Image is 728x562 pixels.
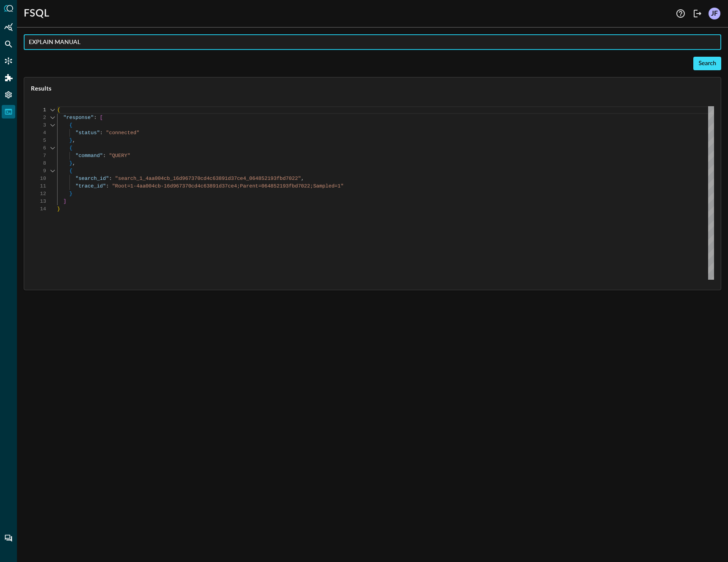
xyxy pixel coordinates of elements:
span: "connected" [106,130,139,136]
span: } [69,138,72,143]
div: 1 [31,106,46,114]
span: ] [63,198,66,204]
div: Click to collapse the range. [47,114,58,121]
button: Logout [691,7,704,20]
div: Click to collapse the range. [47,121,58,129]
div: Click to collapse the range. [47,106,58,114]
span: 64852193fbd7022;Sampled=1" [265,183,344,189]
div: 8 [31,160,46,167]
div: JF [709,8,720,19]
span: } [57,206,60,212]
button: Search [693,57,721,70]
span: { [57,107,60,113]
div: 12 [31,190,46,198]
span: : [106,183,109,189]
span: , [72,138,75,143]
div: 3 [31,121,46,129]
div: Click to collapse the range. [47,144,58,152]
span: : [100,130,103,136]
span: { [69,145,72,151]
span: "trace_id" [75,183,106,189]
span: { [69,122,72,128]
span: "response" [63,115,94,121]
div: 5 [31,137,46,144]
span: : [103,153,106,159]
span: "status" [75,130,100,136]
div: 9 [31,167,46,175]
span: } [69,160,72,166]
div: 4 [31,129,46,137]
div: 14 [31,205,46,213]
div: Chat [2,532,15,545]
span: "QUERY" [109,153,130,159]
h1: FSQL [24,7,50,20]
div: Connectors [2,54,15,68]
span: : [94,115,97,121]
div: 6 [31,144,46,152]
span: [ [100,115,103,121]
div: Addons [2,71,16,85]
span: { [69,168,72,174]
span: "search_id" [75,176,109,182]
div: Federated Search [2,37,15,51]
div: 10 [31,175,46,182]
span: "search_1_4aa004cb_16d967370cd4c63891d37ce4_064852 [115,176,267,182]
span: , [301,176,304,182]
input: Enter FSQL Search [29,34,721,50]
span: } [69,191,72,197]
div: Summary Insights [2,20,15,34]
span: : [109,176,112,182]
div: FSQL [2,105,15,118]
button: Help [674,7,687,20]
span: "Root=1-4aa004cb-16d967370cd4c63891d37ce4;Parent=0 [112,183,265,189]
div: Click to collapse the range. [47,167,58,175]
div: Settings [2,88,15,102]
span: "command" [75,153,103,159]
div: 2 [31,114,46,121]
div: Search [698,58,716,69]
span: 193fbd7022" [267,176,301,182]
span: , [72,160,75,166]
span: Results [31,84,714,93]
div: 13 [31,198,46,205]
div: 11 [31,182,46,190]
div: 7 [31,152,46,160]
